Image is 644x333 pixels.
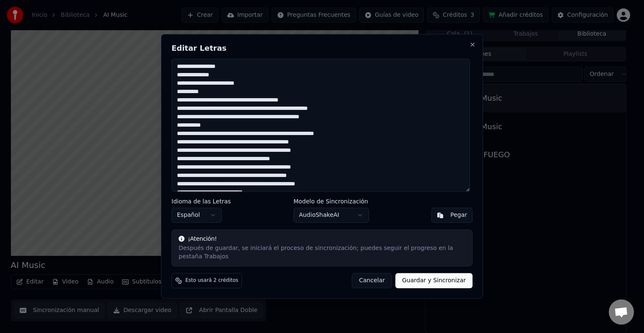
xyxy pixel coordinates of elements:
h2: Editar Letras [171,44,473,52]
button: Cancelar [352,273,392,289]
div: Pegar [450,211,467,220]
span: Esto usará 2 créditos [185,278,238,284]
button: Guardar y Sincronizar [395,273,473,289]
label: Modelo de Sincronización [293,199,369,205]
div: Después de guardar, se iniciará el proceso de sincronización; puedes seguir el progreso en la pes... [179,245,465,261]
div: ¡Atención! [179,235,465,244]
button: Pegar [431,208,473,223]
label: Idioma de las Letras [171,199,231,205]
